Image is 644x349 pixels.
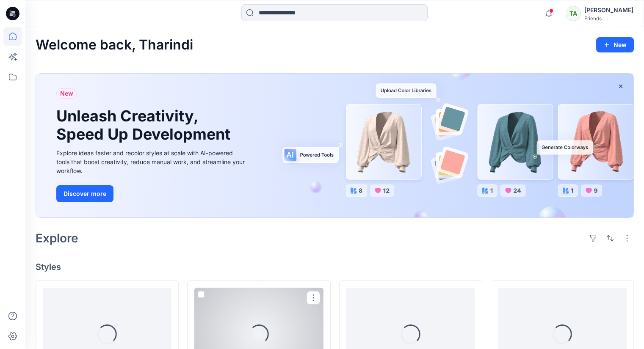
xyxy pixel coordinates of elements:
div: [PERSON_NAME] [584,5,633,15]
button: Discover more [56,185,113,202]
a: Discover more [56,185,247,202]
h2: Welcome back, Tharindi [36,37,193,53]
div: Explore ideas faster and recolor styles at scale with AI-powered tools that boost creativity, red... [56,148,247,175]
button: New [596,37,634,52]
div: Friends [584,15,633,22]
h2: Explore [36,231,78,245]
span: New [60,88,73,99]
div: TA [566,6,581,21]
h4: Styles [36,262,634,272]
h1: Unleash Creativity, Speed Up Development [56,107,234,143]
